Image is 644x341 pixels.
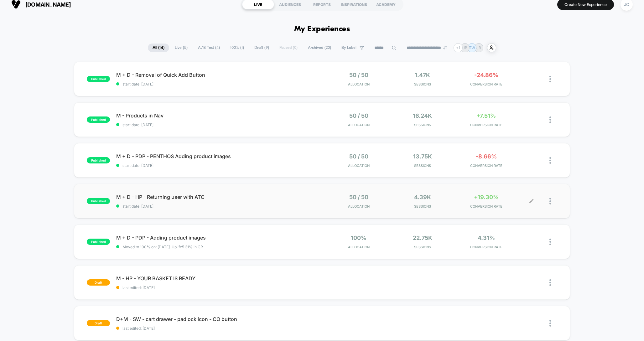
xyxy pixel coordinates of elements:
[392,204,453,209] span: Sessions
[116,285,322,290] span: last edited: [DATE]
[349,194,368,200] span: 50 / 50
[226,44,249,52] span: 100% ( 1 )
[348,123,370,127] span: Allocation
[478,235,495,241] span: 4.31%
[413,112,432,119] span: 16.24k
[476,45,481,50] p: JB
[116,153,322,159] span: M + D - PDP - PENTHOS Adding product images
[294,25,350,34] h1: My Experiences
[25,1,71,8] span: [DOMAIN_NAME]
[87,157,110,163] span: published
[116,112,322,119] span: M - Products in Nav
[549,239,551,245] img: close
[116,316,322,322] span: D+M - SW - cart drawer - padlock icon - CO button
[456,204,516,209] span: CONVERSION RATE
[349,112,368,119] span: 50 / 50
[116,82,322,86] span: start date: [DATE]
[443,46,447,49] img: end
[463,45,467,50] p: JB
[116,235,322,241] span: M + D - PDP - Adding product images
[392,245,453,249] span: Sessions
[456,163,516,168] span: CONVERSION RATE
[351,235,366,241] span: 100%
[87,198,110,204] span: published
[348,204,370,209] span: Allocation
[413,153,432,160] span: 13.75k
[348,82,370,86] span: Allocation
[87,116,110,123] span: published
[474,194,499,200] span: +19.30%
[456,123,516,127] span: CONVERSION RATE
[148,44,169,52] span: All ( 14 )
[413,235,432,241] span: 22.75k
[456,82,516,86] span: CONVERSION RATE
[476,112,496,119] span: +7.51%
[415,72,430,78] span: 1.47k
[87,320,110,326] span: draft
[116,204,322,209] span: start date: [DATE]
[116,326,322,331] span: last edited: [DATE]
[456,245,516,249] span: CONVERSION RATE
[116,275,322,282] span: M - HP - YOUR BASKET IS READY
[348,245,370,249] span: Allocation
[549,198,551,204] img: close
[549,76,551,82] img: close
[414,194,431,200] span: 4.39k
[474,72,498,78] span: -24.86%
[122,245,203,249] span: Moved to 100% on: [DATE] . Uplift: 5.31% in CR
[116,72,322,78] span: M + D - Removal of Quick Add Button
[549,279,551,286] img: close
[476,153,497,160] span: -8.66%
[349,72,368,78] span: 50 / 50
[349,153,368,160] span: 50 / 50
[87,76,110,82] span: published
[392,163,453,168] span: Sessions
[549,320,551,327] img: close
[250,44,274,52] span: Draft ( 9 )
[549,157,551,164] img: close
[454,43,463,52] div: + 1
[87,239,110,245] span: published
[303,44,336,52] span: Archived ( 20 )
[348,163,370,168] span: Allocation
[116,122,322,127] span: start date: [DATE]
[469,45,475,50] p: TW
[193,44,225,52] span: A/B Test ( 4 )
[87,279,110,286] span: draft
[116,194,322,200] span: M + D - HP - Returning user with ATC
[392,123,453,127] span: Sessions
[170,44,192,52] span: Live ( 5 )
[392,82,453,86] span: Sessions
[116,163,322,168] span: start date: [DATE]
[341,45,356,50] span: By Label
[549,116,551,123] img: close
